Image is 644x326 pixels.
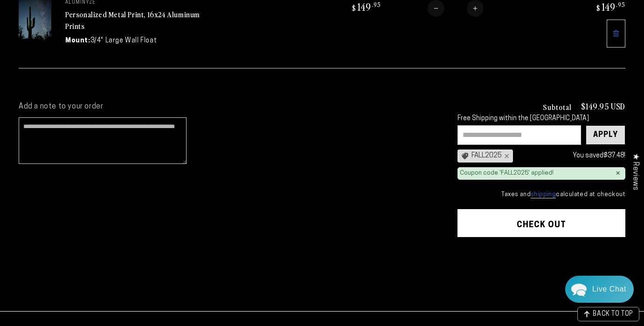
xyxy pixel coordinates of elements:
[457,209,625,237] button: Check out
[592,276,626,303] div: Contact Us Directly
[65,36,90,46] dt: Mount:
[565,276,634,303] div: Chat widget toggle
[457,255,625,276] iframe: PayPal-paypal
[616,0,625,8] sup: .95
[616,170,620,177] div: ×
[460,170,554,177] div: Coupon code 'FALL2025' applied!
[607,20,625,48] a: Remove 16"x24" Rectangle White Glossy Aluminyzed Photo
[372,0,381,8] sup: .95
[581,102,625,110] p: $149.95 USD
[603,152,624,159] span: $37.48
[65,9,200,31] a: Personalized Metal Print, 16x24 Aluminum Prints
[90,36,157,46] dd: 3/4" Large Wall Float
[543,103,572,110] h3: Subtotal
[457,115,625,123] div: Free Shipping within the [GEOGRAPHIC_DATA]
[352,3,356,13] span: $
[596,3,601,13] span: $
[593,126,618,144] div: Apply
[457,190,625,199] small: Taxes and calculated at checkout
[457,149,513,163] div: FALL2025
[531,191,556,198] a: shipping
[502,152,509,160] div: ×
[593,311,633,318] span: BACK TO TOP
[518,150,625,162] div: You saved !
[626,146,644,197] div: Click to open Judge.me floating reviews tab
[19,102,439,112] label: Add a note to your order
